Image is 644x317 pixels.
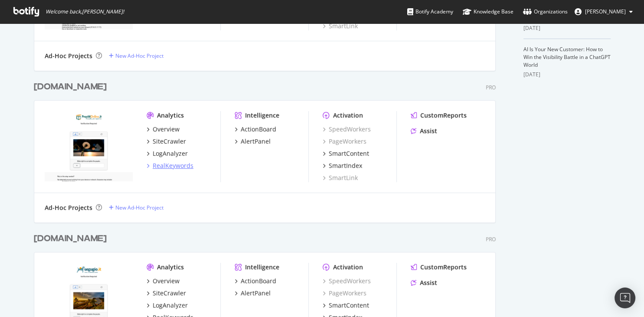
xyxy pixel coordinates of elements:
a: [DOMAIN_NAME] [34,232,110,245]
a: New Ad-Hoc Project [109,52,163,59]
div: Assist [420,278,437,287]
div: [DOMAIN_NAME] [34,81,107,93]
a: RealKeywords [147,161,193,170]
a: Assist [411,278,437,287]
div: Overview [153,277,180,285]
a: SiteCrawler [147,137,186,146]
a: PageWorkers [323,289,366,297]
a: LogAnalyzer [147,301,188,310]
a: SpeedWorkers [323,277,371,285]
div: CustomReports [420,263,467,271]
a: Overview [147,277,180,285]
div: Assist [420,127,437,135]
div: SmartContent [329,301,369,310]
div: Overview [153,125,180,134]
div: Analytics [157,263,184,271]
a: CustomReports [411,263,467,271]
div: Pro [486,235,496,243]
a: [DOMAIN_NAME] [34,81,110,93]
div: RealKeywords [153,161,193,170]
a: SpeedWorkers [323,125,371,134]
div: Knowledge Base [463,7,513,16]
div: AlertPanel [241,289,271,297]
a: CustomReports [411,111,467,120]
div: Organizations [523,7,568,16]
div: LogAnalyzer [153,149,188,158]
a: ActionBoard [235,125,276,134]
div: Activation [333,111,363,120]
img: prestitionline.it [45,111,133,181]
a: Assist [411,127,437,135]
div: Ad-Hoc Projects [45,203,92,212]
div: ActionBoard [241,277,276,285]
a: SmartIndex [323,161,362,170]
a: AlertPanel [235,137,271,146]
div: Pro [486,84,496,91]
div: New Ad-Hoc Project [115,204,163,211]
a: SmartContent [323,301,369,310]
div: [DATE] [523,71,611,78]
div: New Ad-Hoc Project [115,52,163,59]
span: Gianluca Mileo [585,8,626,15]
div: SiteCrawler [153,137,186,146]
a: ActionBoard [235,277,276,285]
div: SiteCrawler [153,289,186,297]
div: Analytics [157,111,184,120]
div: AlertPanel [241,137,271,146]
div: SmartIndex [329,161,362,170]
div: LogAnalyzer [153,301,188,310]
div: Open Intercom Messenger [615,288,635,308]
div: SmartContent [329,149,369,158]
div: [DATE] [523,24,611,32]
div: Intelligence [245,111,279,120]
a: SmartContent [323,149,369,158]
div: ActionBoard [241,125,276,134]
div: Ad-Hoc Projects [45,52,92,60]
div: Intelligence [245,263,279,271]
div: [DOMAIN_NAME] [34,232,107,245]
div: Botify Academy [407,7,453,16]
a: LogAnalyzer [147,149,188,158]
a: SmartLink [323,173,358,182]
div: Activation [333,263,363,271]
a: Overview [147,125,180,134]
button: [PERSON_NAME] [568,5,640,19]
a: AlertPanel [235,289,271,297]
span: Welcome back, [PERSON_NAME] ! [46,8,124,15]
div: CustomReports [420,111,467,120]
a: New Ad-Hoc Project [109,204,163,211]
a: PageWorkers [323,137,366,146]
a: AI Is Your New Customer: How to Win the Visibility Battle in a ChatGPT World [523,46,611,69]
a: SiteCrawler [147,289,186,297]
a: SmartLink [323,22,358,30]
